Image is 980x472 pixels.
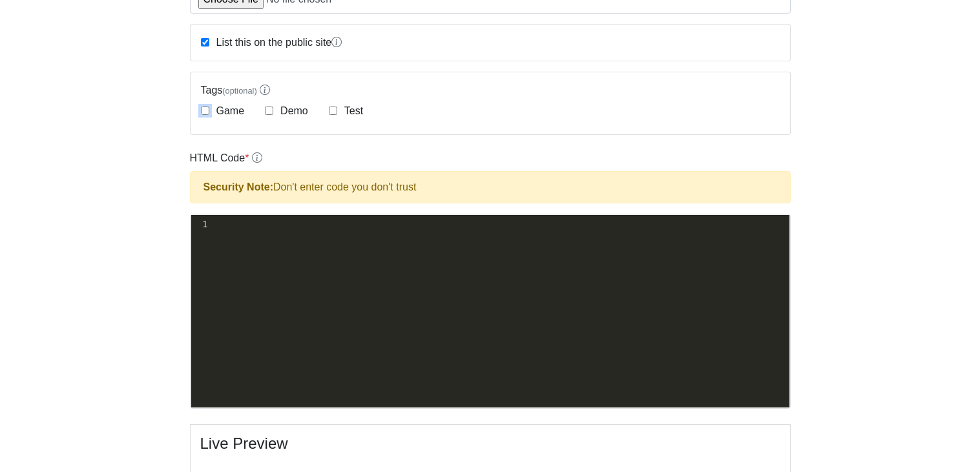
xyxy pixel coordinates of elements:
[190,150,262,166] label: HTML Code
[214,103,245,119] label: Game
[278,103,308,119] label: Demo
[190,171,791,203] div: Don't enter code you don't trust
[203,181,273,192] strong: Security Note:
[201,83,780,98] label: Tags
[222,86,256,96] span: (optional)
[342,103,363,119] label: Test
[200,435,780,453] h4: Live Preview
[214,35,342,50] label: List this on the public site
[191,218,210,231] div: 1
